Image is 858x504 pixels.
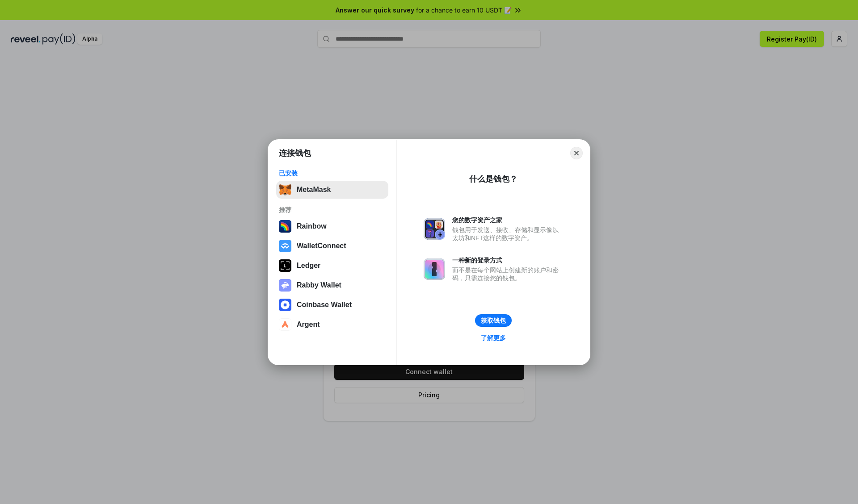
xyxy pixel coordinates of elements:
[276,316,388,333] button: Argent
[452,256,563,264] div: 一种新的登录方式
[276,181,388,199] button: MetaMask
[276,296,388,314] button: Coinbase Wallet
[297,262,320,270] div: Ledger
[475,314,512,327] button: 获取钱包
[279,169,386,177] div: 已安装
[297,242,346,250] div: WalletConnect
[279,220,291,233] img: svg+xml,%3Csvg%20width%3D%22120%22%20height%3D%22120%22%20viewBox%3D%220%200%20120%20120%22%20fil...
[276,257,388,275] button: Ledger
[279,318,291,331] img: svg+xml,%3Csvg%20width%3D%2228%22%20height%3D%2228%22%20viewBox%3D%220%200%2028%2028%22%20fill%3D...
[297,186,331,194] div: MetaMask
[297,301,352,309] div: Coinbase Wallet
[570,147,583,159] button: Close
[452,266,563,282] div: 而不是在每个网站上创建新的账户和密码，只需连接您的钱包。
[279,183,291,196] img: svg+xml,%3Csvg%20fill%3D%22none%22%20height%3D%2233%22%20viewBox%3D%220%200%2035%2033%22%20width%...
[279,148,311,158] h1: 连接钱包
[276,276,388,294] button: Rabby Wallet
[452,216,563,224] div: 您的数字资产之家
[424,258,445,280] img: svg+xml,%3Csvg%20xmlns%3D%22http%3A%2F%2Fwww.w3.org%2F2000%2Fsvg%22%20fill%3D%22none%22%20viewBox...
[424,218,445,240] img: svg+xml,%3Csvg%20xmlns%3D%22http%3A%2F%2Fwww.w3.org%2F2000%2Fsvg%22%20fill%3D%22none%22%20viewBox...
[297,281,341,289] div: Rabby Wallet
[279,206,386,214] div: 推荐
[481,334,506,342] div: 了解更多
[297,222,327,230] div: Rainbow
[276,217,388,235] button: Rainbow
[279,240,291,252] img: svg+xml,%3Csvg%20width%3D%2228%22%20height%3D%2228%22%20viewBox%3D%220%200%2028%2028%22%20fill%3D...
[276,237,388,255] button: WalletConnect
[469,174,517,184] div: 什么是钱包？
[452,226,563,242] div: 钱包用于发送、接收、存储和显示像以太坊和NFT这样的数字资产。
[279,279,291,292] img: svg+xml,%3Csvg%20xmlns%3D%22http%3A%2F%2Fwww.w3.org%2F2000%2Fsvg%22%20fill%3D%22none%22%20viewBox...
[297,321,320,329] div: Argent
[475,332,511,344] a: 了解更多
[279,259,291,272] img: svg+xml,%3Csvg%20xmlns%3D%22http%3A%2F%2Fwww.w3.org%2F2000%2Fsvg%22%20width%3D%2228%22%20height%3...
[279,299,291,311] img: svg+xml,%3Csvg%20width%3D%2228%22%20height%3D%2228%22%20viewBox%3D%220%200%2028%2028%22%20fill%3D...
[481,317,506,325] div: 获取钱包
